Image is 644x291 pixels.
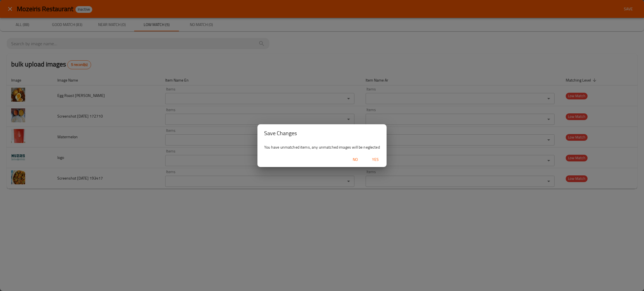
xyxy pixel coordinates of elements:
button: Yes [366,154,384,165]
span: No [349,156,362,163]
div: You have unmatched items, any unmatched images will be neglected [257,142,387,152]
span: Yes [369,156,382,163]
h2: Save Changes [264,129,380,138]
button: No [346,154,364,165]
